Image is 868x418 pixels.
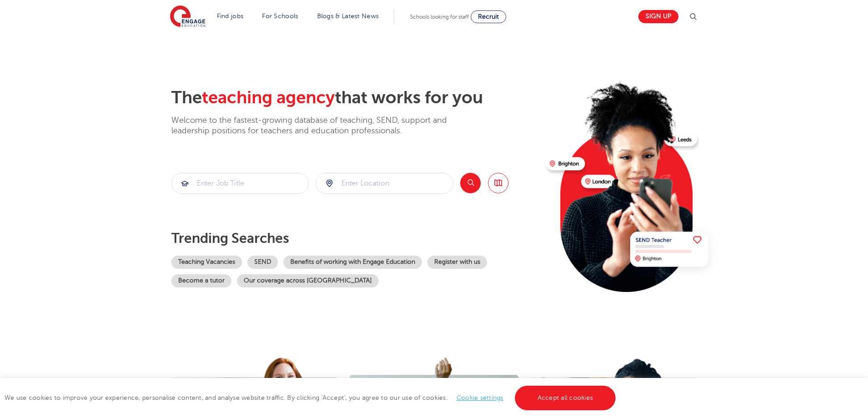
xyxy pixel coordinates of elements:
[317,13,379,20] a: Blogs & Latest News
[460,173,481,193] button: Search
[172,173,308,193] input: Submit
[515,386,616,410] a: Accept all cookies
[171,274,231,287] a: Become a tutor
[410,14,469,20] span: Schools looking for staff
[427,256,487,269] a: Register with us
[457,394,503,401] a: Cookie settings
[171,173,309,194] div: Submit
[247,256,278,269] a: SEND
[5,394,618,401] span: We use cookies to improve your experience, personalise content, and analyse website traffic. By c...
[170,5,205,28] img: Engage Education
[217,13,244,20] a: Find jobs
[638,10,678,23] a: Sign up
[283,256,422,269] a: Benefits of working with Engage Education
[262,13,298,20] a: For Schools
[478,13,499,20] span: Recruit
[316,173,453,194] div: Submit
[171,256,242,269] a: Teaching Vacancies
[171,115,472,136] p: Welcome to the fastest-growing database of teaching, SEND, support and leadership positions for t...
[171,87,539,108] h2: The that works for you
[471,10,506,23] a: Recruit
[237,274,379,287] a: Our coverage across [GEOGRAPHIC_DATA]
[202,88,335,107] span: teaching agency
[316,173,453,193] input: Submit
[171,230,539,247] p: Trending searches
